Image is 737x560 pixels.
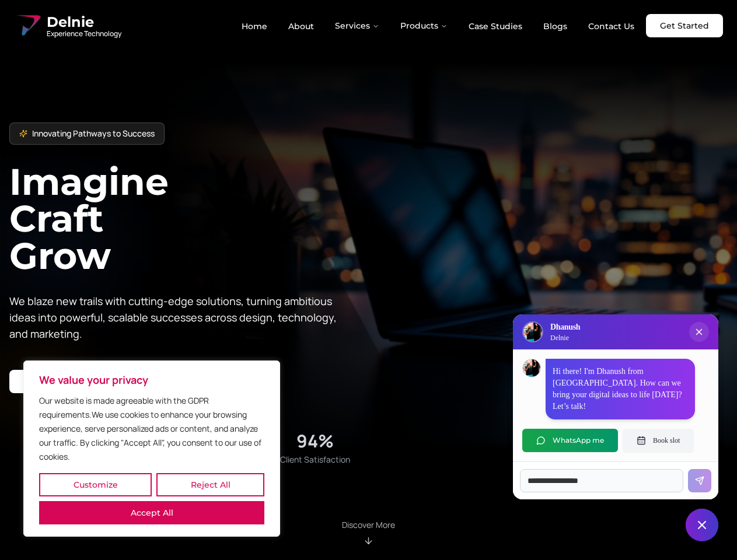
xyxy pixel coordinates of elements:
[523,359,540,377] img: Dhanush
[342,519,395,531] p: Discover More
[550,321,580,333] h3: Dhanush
[391,14,457,37] button: Products
[14,12,121,40] a: Delnie Logo Full
[47,13,121,32] span: Delnie
[534,16,577,36] a: Blogs
[47,29,121,38] span: Experience Technology
[39,373,264,387] p: We value your privacy
[9,163,369,274] h1: Imagine Craft Grow
[39,394,264,464] p: Our website is made agreeable with the GDPR requirements.We use cookies to enhance your browsing ...
[342,519,395,546] div: Scroll to About section
[39,473,152,496] button: Customize
[689,322,709,342] button: Close chat popup
[296,430,334,452] div: 94%
[9,370,143,393] a: Start your project with us
[279,16,323,36] a: About
[32,128,155,139] span: Innovating Pathways to Success
[459,16,532,36] a: Case Studies
[523,323,542,341] img: Delnie Logo
[232,14,644,37] nav: Main
[579,16,644,36] a: Contact Us
[623,429,694,452] button: Book slot
[280,454,350,466] span: Client Satisfaction
[326,14,389,37] button: Services
[232,16,277,36] a: Home
[686,509,718,541] button: Close chat
[156,473,264,496] button: Reject All
[646,14,723,37] a: Get Started
[39,501,264,524] button: Accept All
[550,333,580,342] p: Delnie
[553,366,688,412] p: Hi there! I'm Dhanush from [GEOGRAPHIC_DATA]. How can we bring your digital ideas to life [DATE]?...
[9,293,345,342] p: We blaze new trails with cutting-edge solutions, turning ambitious ideas into powerful, scalable ...
[14,12,42,40] img: Delnie Logo
[522,429,618,452] button: WhatsApp me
